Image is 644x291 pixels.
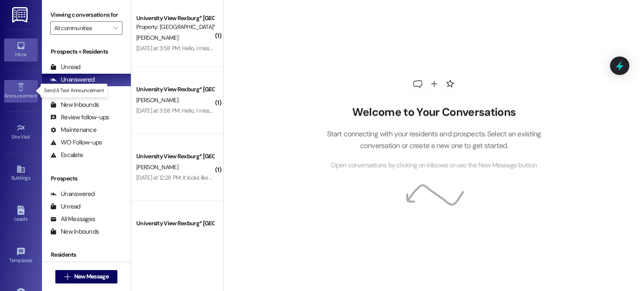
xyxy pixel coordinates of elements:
[4,121,38,144] a: Site Visit •
[37,92,39,98] span: •
[50,126,96,134] div: Maintenance
[136,219,214,228] div: University View Rexburg* [GEOGRAPHIC_DATA]
[136,96,178,104] span: [PERSON_NAME]
[50,202,80,211] div: Unread
[42,174,131,183] div: Prospects
[4,162,38,185] a: Buildings
[50,138,102,147] div: WO Follow-ups
[32,256,34,262] span: •
[136,34,178,41] span: [PERSON_NAME]
[136,163,178,171] span: [PERSON_NAME]
[74,272,109,281] span: New Message
[113,25,118,31] i: 
[136,44,600,52] div: [DATE] at 3:58 PM: Hello, I missed the key drop off [DATE] so I just dropped it through the mail ...
[4,203,38,226] a: Leads
[30,133,31,139] span: •
[136,174,389,181] div: [DATE] at 12:28 PM: It looks like my roommates aren't responding! Is it possible for me to get th...
[136,152,214,161] div: University View Rexburg* [GEOGRAPHIC_DATA]
[42,250,131,259] div: Residents
[50,190,95,198] div: Unanswered
[50,75,95,84] div: Unanswered
[50,215,95,224] div: All Messages
[4,245,38,267] a: Templates •
[136,14,214,23] div: University View Rexburg* [GEOGRAPHIC_DATA]
[136,107,600,114] div: [DATE] at 3:58 PM: Hello, I missed the key drop off [DATE] so I just dropped it through the mail ...
[50,100,99,109] div: New Inbounds
[50,151,83,160] div: Escalate
[314,128,554,152] p: Start connecting with your residents and prospects. Select an existing conversation or create a n...
[4,39,38,61] a: Inbox
[12,7,29,23] img: ResiDesk Logo
[50,8,122,21] label: Viewing conversations for
[55,270,117,283] button: New Message
[64,273,70,280] i: 
[42,47,131,56] div: Prospects + Residents
[50,113,109,122] div: Review follow-ups
[331,160,537,171] span: Open conversations by clicking on inboxes or use the New Message button
[50,63,80,72] div: Unread
[54,21,109,35] input: All communities
[314,106,554,119] h2: Welcome to Your Conversations
[136,230,178,238] span: [PERSON_NAME]
[50,227,99,236] div: New Inbounds
[44,87,104,94] p: Send A Text Announcement
[136,23,214,31] div: Property: [GEOGRAPHIC_DATA]*
[136,85,214,94] div: University View Rexburg* [GEOGRAPHIC_DATA]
